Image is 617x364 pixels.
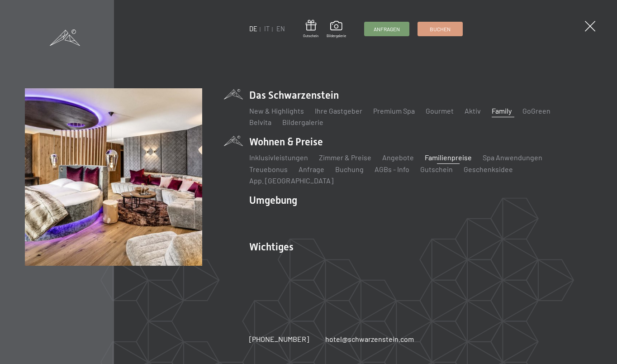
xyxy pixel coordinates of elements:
a: Ihre Gastgeber [315,106,362,115]
a: Inklusivleistungen [249,153,308,162]
a: Anfragen [365,22,409,36]
a: Familienpreise [425,153,472,162]
a: Anfrage [299,165,324,173]
a: IT [264,25,270,33]
a: Gutschein [420,165,453,173]
a: Geschenksidee [464,165,513,173]
a: GoGreen [522,106,551,115]
span: Buchen [430,25,451,33]
a: Gutschein [303,20,318,38]
a: Treuebonus [249,165,288,173]
a: Bildergalerie [282,118,323,126]
a: AGBs - Info [375,165,409,173]
a: [PHONE_NUMBER] [249,334,309,344]
a: EN [276,25,285,33]
a: hotel@schwarzenstein.com [325,334,414,344]
a: Aktiv [465,106,481,115]
a: App. [GEOGRAPHIC_DATA] [249,176,333,185]
a: Angebote [382,153,414,162]
a: Family [492,106,512,115]
a: Buchen [418,22,462,36]
a: New & Highlights [249,106,304,115]
a: Bildergalerie [327,21,346,38]
a: Spa Anwendungen [483,153,542,162]
a: Gourmet [426,106,454,115]
a: DE [249,25,257,33]
span: [PHONE_NUMBER] [249,335,309,343]
a: Belvita [249,118,271,126]
a: Zimmer & Preise [319,153,371,162]
a: Premium Spa [373,106,415,115]
span: Anfragen [374,25,400,33]
span: Bildergalerie [327,34,346,38]
a: Buchung [335,165,364,173]
span: Gutschein [303,34,318,38]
